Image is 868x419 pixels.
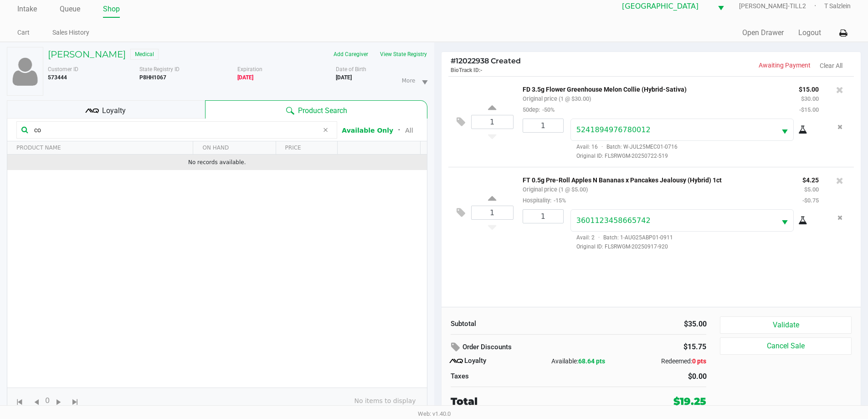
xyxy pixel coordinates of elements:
span: Go to the previous page [28,392,45,409]
span: Date of Birth [336,66,366,72]
span: Avail: 2 Batch: 1-AUG25ABP01-0911 [570,234,673,241]
span: 12022938 Created [451,57,521,65]
small: -$15.00 [799,106,819,113]
div: $15.75 [630,339,706,355]
p: Awaiting Payment [651,61,811,70]
span: Loyalty [102,105,126,116]
a: Queue [60,3,80,16]
span: 68.64 pts [578,357,605,365]
b: 573444 [48,74,67,81]
h5: [PERSON_NAME] [48,49,126,60]
span: 5241894976780012 [576,125,651,134]
span: Go to the previous page [31,397,42,408]
small: Original price (1 @ $30.00) [523,95,591,102]
div: Order Discounts [451,339,617,356]
span: Go to the first page [14,397,26,408]
span: Customer ID [48,66,78,72]
a: Shop [103,3,120,16]
div: Redeemed: [621,357,706,366]
span: Go to the next page [50,392,67,409]
a: Sales History [52,27,89,38]
a: Intake [17,3,37,16]
div: Data table [7,141,427,388]
th: PRICE [276,141,338,155]
div: $0.00 [586,371,707,382]
span: Original ID: FLSRWGM-20250917-920 [570,243,819,251]
button: View State Registry [374,47,427,62]
div: Available: [536,357,621,366]
th: PRODUCT NAME [7,141,193,155]
th: ON HAND [193,141,275,155]
button: Add Caregiver [328,47,374,62]
div: Taxes [451,371,572,382]
span: BioTrack ID: [451,67,480,73]
span: · [595,234,603,241]
span: More [402,77,416,85]
small: Hospitality: [523,197,566,204]
span: Go to the last page [70,397,81,408]
div: Subtotal [451,319,572,329]
span: 0 pts [692,357,706,365]
b: P8HH1067 [139,74,166,81]
span: # [451,57,456,65]
span: ᛫ [393,126,405,134]
span: Original ID: FLSRWGM-20250722-519 [570,152,819,160]
span: Expiration [237,66,262,72]
small: $30.00 [801,95,819,102]
button: Validate [720,316,851,334]
button: Open Drawer [742,27,784,38]
small: -$0.75 [802,197,819,204]
span: -15% [551,197,566,204]
p: FT 0.5g Pre-Roll Apples N Bananas x Pancakes Jealousy (Hybrid) 1ct [523,174,789,184]
button: Remove the package from the orderLine [834,119,846,135]
li: More [398,69,431,92]
span: Medical [130,49,159,60]
div: $19.25 [673,394,706,409]
button: Clear All [820,61,842,71]
span: Go to the first page [11,392,28,409]
small: $5.00 [804,186,819,193]
span: State Registry ID [139,66,180,72]
span: Web: v1.40.0 [418,410,451,417]
span: -50% [540,106,555,113]
b: Medical card expired [237,74,253,81]
div: Total [451,394,612,409]
span: · [598,144,606,150]
span: [PERSON_NAME]-TILL2 [739,1,824,11]
td: No records available. [7,155,427,170]
span: Go to the next page [53,397,64,408]
span: Go to the last page [67,392,84,409]
small: 50dep: [523,106,555,113]
span: 3601123458665742 [576,216,651,225]
a: Cart [17,27,30,38]
input: Scan or Search Products to Begin [31,123,318,137]
span: No items to display [91,396,416,406]
span: 0 [45,395,50,406]
button: Remove the package from the orderLine [834,209,846,226]
small: Original price (1 @ $5.00) [523,186,588,193]
button: Select [776,210,793,231]
p: $15.00 [799,83,819,93]
span: T Salzlein [824,1,851,11]
span: Avail: 16 Batch: W-JUL25MEC01-0716 [570,144,678,150]
span: - [480,67,483,73]
button: Cancel Sale [720,337,851,355]
button: Select [776,119,793,140]
span: [GEOGRAPHIC_DATA] [622,1,707,12]
p: FD 3.5g Flower Greenhouse Melon Collie (Hybrid-Sativa) [523,83,785,93]
div: Loyalty [451,356,536,367]
b: [DATE] [336,74,352,81]
button: All [405,126,413,135]
span: Product Search [298,105,347,116]
p: $4.25 [802,174,819,184]
button: Logout [798,27,821,38]
div: $35.00 [586,319,707,330]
